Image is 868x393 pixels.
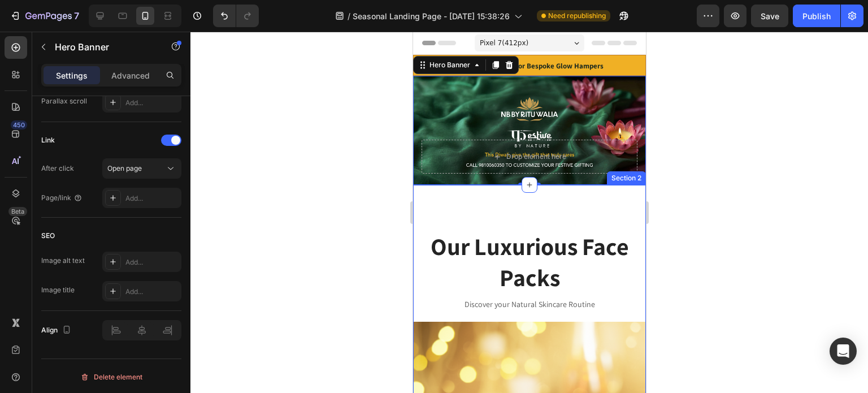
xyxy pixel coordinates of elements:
span: Need republishing [548,11,606,21]
div: Image title [41,285,75,295]
button: Open page [102,158,181,179]
div: After click [41,163,74,174]
div: Page/link [41,193,83,203]
button: Save [751,5,788,27]
span: Save [761,11,779,21]
span: Seasonal Landing Page - [DATE] 15:38:26 [353,10,510,22]
div: Delete element [80,370,142,384]
div: Undo/Redo [213,5,259,27]
p: Advanced [111,70,150,81]
div: SEO [41,231,55,241]
div: Publish [802,10,831,22]
div: Add... [125,98,179,108]
div: Add... [125,193,179,204]
div: Align [41,323,73,338]
button: Delete element [41,368,181,386]
div: Add... [125,257,179,267]
span: / [348,10,350,22]
p: Hero Banner [55,40,151,54]
div: Beta [8,207,27,216]
button: 7 [5,5,84,27]
div: Image alt text [41,256,85,266]
div: Add... [125,287,179,297]
div: Open Intercom Messenger [830,338,857,365]
span: Open page [107,164,142,172]
p: 7 [74,9,79,23]
div: Parallax scroll [41,96,87,106]
button: Publish [793,5,840,27]
div: Link [41,135,55,145]
iframe: To enrich screen reader interactions, please activate Accessibility in Grammarly extension settings [413,32,646,393]
div: 450 [11,120,27,129]
p: Settings [56,70,88,81]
